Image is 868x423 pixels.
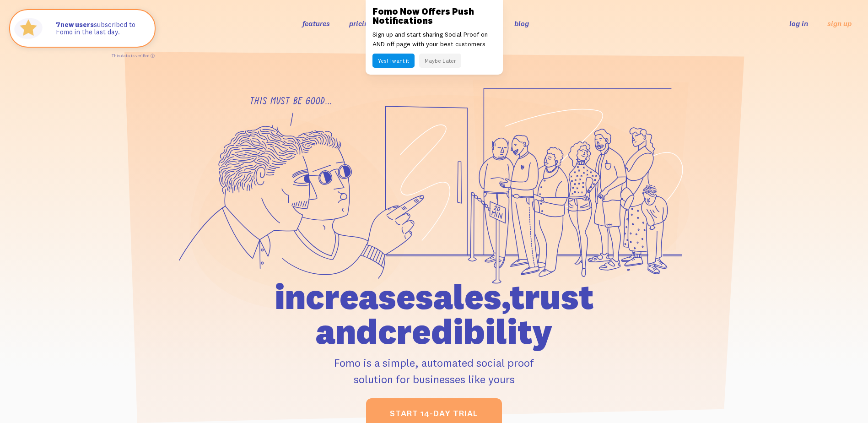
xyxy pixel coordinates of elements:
[349,19,372,28] a: pricing
[789,19,808,28] a: log in
[372,30,496,49] p: Sign up and start sharing Social Proof on AND off page with your best customers
[12,12,45,45] img: Fomo
[56,21,146,36] p: subscribed to Fomo in the last day.
[222,354,646,387] p: Fomo is a simple, automated social proof solution for businesses like yours
[56,21,60,29] span: 7
[112,53,155,58] a: This data is verified ⓘ
[372,7,496,25] h3: Fomo Now Offers Push Notifications
[827,19,852,28] a: sign up
[419,54,461,68] button: Maybe Later
[514,19,529,28] a: blog
[56,20,94,29] strong: new users
[222,279,646,349] h1: increase sales, trust and credibility
[302,19,330,28] a: features
[372,54,415,68] button: Yes! I want it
